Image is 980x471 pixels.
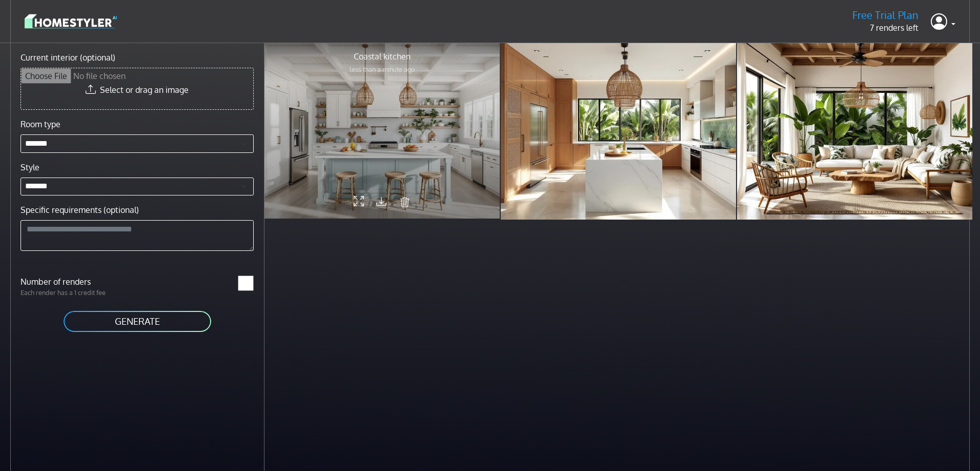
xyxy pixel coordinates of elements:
[350,50,415,63] p: Coastal kitchen
[21,204,139,216] label: Specific requirements (optional)
[14,288,137,298] p: Each render has a 1 credit fee
[21,161,39,173] label: Style
[350,65,415,74] p: less than a minute ago
[14,276,137,288] label: Number of renders
[21,51,115,64] label: Current interior (optional)
[25,12,117,30] img: logo-3de290ba35641baa71223ecac5eacb59cb85b4c7fdf211dc9aaecaaee71ea2f8.svg
[21,118,60,130] label: Room type
[852,22,918,34] p: 7 renders left
[63,310,212,333] button: GENERATE
[852,9,918,22] h5: Free Trial Plan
